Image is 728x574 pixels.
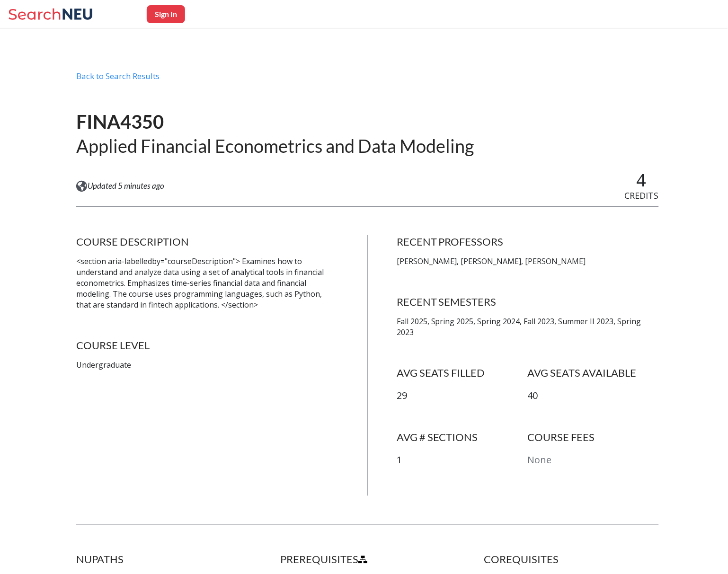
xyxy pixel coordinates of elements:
h4: COREQUISITES [484,553,659,566]
p: None [528,454,659,468]
p: <section aria-labelledby="courseDescription"> Examines how to understand and analyze data using a... [76,256,338,310]
p: 40 [528,389,659,403]
span: Updated 5 minutes ago [88,181,164,191]
button: Sign In [147,5,185,23]
h4: COURSE DESCRIPTION [76,235,338,248]
div: Back to Search Results [76,71,658,89]
h4: AVG SEATS AVAILABLE [528,366,659,380]
p: Undergraduate [76,360,338,371]
h4: RECENT SEMESTERS [397,295,659,309]
h2: Applied Financial Econometrics and Data Modeling [76,134,474,158]
h4: COURSE FEES [528,431,659,444]
p: Fall 2025, Spring 2025, Spring 2024, Fall 2023, Summer II 2023, Spring 2023 [397,316,659,338]
span: 4 [637,168,647,192]
h4: RECENT PROFESSORS [397,235,659,248]
p: 1 [397,454,528,468]
p: 29 [397,389,528,403]
h4: COURSE LEVEL [76,339,338,352]
span: CREDITS [625,190,659,201]
h1: FINA4350 [76,110,474,134]
h4: AVG # SECTIONS [397,431,528,444]
h4: NUPATHS [76,553,251,566]
p: [PERSON_NAME], [PERSON_NAME], [PERSON_NAME] [397,256,659,267]
h4: AVG SEATS FILLED [397,366,528,380]
h4: PREREQUISITES [280,553,455,566]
